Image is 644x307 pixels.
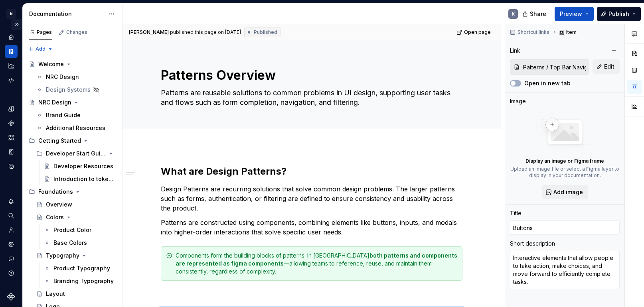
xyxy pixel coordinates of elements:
[33,83,119,96] a: Design Systems
[597,7,641,21] button: Publish
[46,111,81,119] div: Brand Guide
[53,264,110,272] div: Product Typography
[518,7,551,21] button: Share
[5,195,18,208] button: Notifications
[159,87,461,109] textarea: Patterns are reusable solutions to common problems in UI design, supporting user tasks and flows ...
[41,160,119,173] a: Developer Resources
[5,252,18,265] button: Contact support
[5,45,18,58] a: Documentation
[33,198,119,211] a: Overview
[53,175,114,183] div: Introduction to tokens
[161,165,462,178] h2: What are Design Patterns?
[5,74,18,87] a: Code automation
[26,43,55,55] button: Add
[33,211,119,224] a: Colors
[46,150,106,157] div: Developer Start Guide
[176,252,457,276] div: Components form the building blocks of patterns. In [GEOGRAPHIC_DATA] —allowing teams to referenc...
[5,131,18,144] a: Assets
[608,10,629,18] span: Publish
[159,66,461,85] textarea: Patterns Overview
[33,287,119,300] a: Layout
[41,224,119,236] a: Product Color
[66,29,87,35] div: Changes
[518,29,549,35] span: Shortcut links
[33,249,119,262] a: Typography
[38,60,64,68] div: Welcome
[46,201,72,209] div: Overview
[510,166,620,179] p: Upload an image file or select a Figma layer to display in your documentation.
[454,27,494,38] a: Open page
[33,71,119,83] a: NRC Design
[46,73,79,81] div: NRC Design
[5,160,18,173] div: Data sources
[33,147,119,160] div: Developer Start Guide
[33,109,119,122] a: Brand Guide
[46,213,64,221] div: Colors
[510,47,520,55] div: Link
[170,29,241,35] div: published this page on [DATE]
[129,29,169,35] span: [PERSON_NAME]
[510,240,555,248] div: Short description
[5,209,18,222] button: Search ⌘K
[161,184,462,213] p: Design Patterns are recurring solutions that solve common design problems. The larger patterns su...
[38,188,73,196] div: Foundations
[512,11,515,17] div: K
[5,224,18,236] a: Invite team
[38,137,81,145] div: Getting Started
[5,31,18,43] a: Home
[555,7,594,21] button: Preview
[510,220,620,235] input: Add title
[542,185,588,199] button: Add image
[46,290,65,298] div: Layout
[524,79,571,87] label: Open in new tab
[510,97,526,105] div: Image
[41,173,119,185] a: Introduction to tokens
[33,122,119,134] a: Additional Resources
[38,98,71,106] div: NRC Design
[510,251,620,289] textarea: Interactive elements that allow people to take action, make choices, and move forward to efficien...
[525,158,604,164] p: Display an image or Figma frame
[5,59,18,72] a: Analytics
[5,238,18,251] a: Settings
[7,293,15,301] svg: Supernova Logo
[53,226,91,234] div: Product Color
[29,10,105,18] div: Documentation
[593,59,620,74] button: Edit
[5,117,18,130] a: Components
[53,277,114,285] div: Branding Typography
[560,10,582,18] span: Preview
[5,146,18,158] a: Storybook stories
[26,185,119,198] div: Foundations
[46,252,79,260] div: Typography
[36,46,45,52] span: Add
[46,86,91,94] div: Design Systems
[604,63,614,71] span: Edit
[161,218,462,237] p: Patterns are constructed using components, combining elements like buttons, inputs, and modals in...
[254,29,277,35] span: Published
[53,239,87,247] div: Base Colors
[26,58,119,71] a: Welcome
[464,29,491,35] span: Open page
[508,27,553,38] button: Shortcut links
[11,19,22,30] button: Expand sidebar
[5,102,18,115] a: Design tokens
[2,5,21,22] button: N
[530,10,546,18] span: Share
[26,134,119,147] div: Getting Started
[41,236,119,249] a: Base Colors
[26,96,119,109] a: NRC Design
[41,262,119,275] a: Product Typography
